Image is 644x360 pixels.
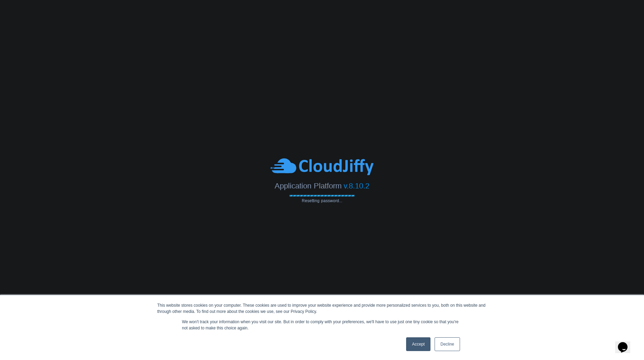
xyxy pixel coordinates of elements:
[344,181,369,190] span: v.8.10.2
[615,332,637,353] iframe: chat widget
[406,337,430,351] a: Accept
[182,319,462,331] p: We won't track your information when you visit our site. But in order to comply with your prefere...
[157,302,487,315] div: This website stores cookies on your computer. These cookies are used to improve your website expe...
[271,157,373,176] img: CloudJiffy-Blue.svg
[435,337,460,351] a: Decline
[289,198,355,203] span: Resetting password...
[275,181,341,190] span: Application Platform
